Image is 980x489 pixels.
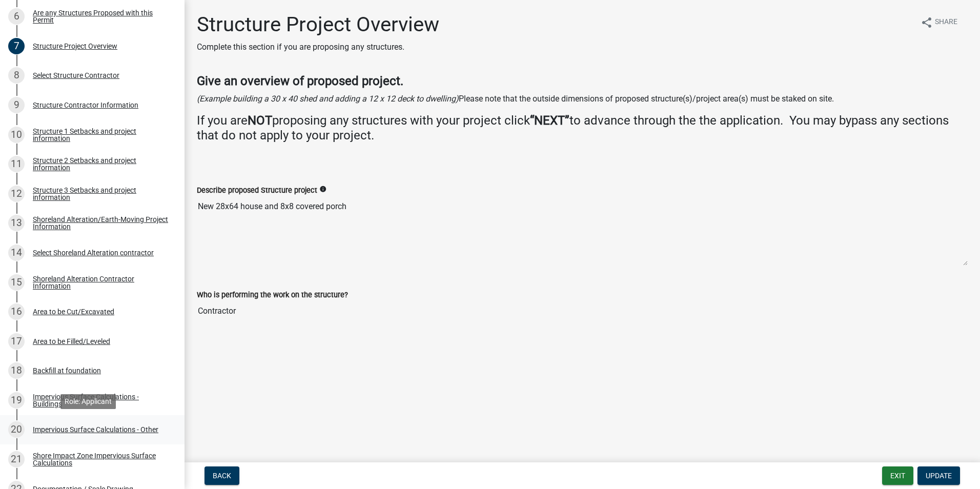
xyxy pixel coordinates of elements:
div: 16 [8,303,25,320]
div: Area to be Cut/Excavated [33,308,114,315]
div: Shoreland Alteration/Earth-Moving Project Information [33,216,168,230]
div: 13 [8,215,25,231]
div: Backfill at foundation [33,367,101,374]
div: Structure Contractor Information [33,101,138,109]
span: Update [926,472,952,480]
strong: “NEXT” [530,113,569,128]
div: 12 [8,186,25,202]
div: 9 [8,97,25,113]
h1: Structure Project Overview [197,12,439,37]
button: Back [205,466,239,485]
div: 8 [8,67,25,84]
div: Are any Structures Proposed with this Permit [33,9,168,24]
span: Share [935,16,957,29]
span: Back [213,472,231,480]
div: 7 [8,38,25,54]
div: Area to be Filled/Leveled [33,338,110,345]
div: Shore Impact Zone Impervious Surface Calculations [33,452,168,466]
strong: Give an overview of proposed project. [197,74,403,88]
div: 11 [8,156,25,172]
div: Structure 1 Setbacks and project information [33,128,168,142]
i: share [921,16,933,29]
div: 17 [8,333,25,350]
label: Who is performing the work on the structure? [197,292,348,299]
button: shareShare [912,12,966,32]
button: Exit [882,466,913,485]
div: Role: Applicant [60,394,116,409]
div: Select Shoreland Alteration contractor [33,249,154,256]
strong: NOT [248,113,272,128]
div: 6 [8,8,25,25]
button: Update [917,466,960,485]
div: Select Structure Contractor [33,72,119,79]
div: 10 [8,127,25,143]
div: Impervious Surface Calculations - Other [33,426,158,433]
p: Complete this section if you are proposing any structures. [197,41,439,53]
h4: If you are proposing any structures with your project click to advance through the the applicatio... [197,113,968,143]
div: 14 [8,244,25,261]
div: Structure 2 Setbacks and project information [33,157,168,171]
div: 19 [8,392,25,409]
div: 15 [8,274,25,291]
div: Structure Project Overview [33,43,117,50]
div: Structure 3 Setbacks and project information [33,187,168,201]
div: 20 [8,421,25,438]
div: 18 [8,362,25,379]
div: Impervious Surface Calculations - Buildings [33,393,168,407]
i: info [319,186,326,193]
i: (Example building a 30 x 40 shed and adding a 12 x 12 deck to dwelling) [197,94,459,104]
label: Describe proposed Structure project [197,187,317,194]
textarea: New 28x64 house and 8x8 covered porch [197,196,968,266]
div: Shoreland Alteration Contractor Information [33,275,168,290]
p: Please note that the outside dimensions of proposed structure(s)/project area(s) must be staked o... [197,93,968,105]
div: 21 [8,451,25,467]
